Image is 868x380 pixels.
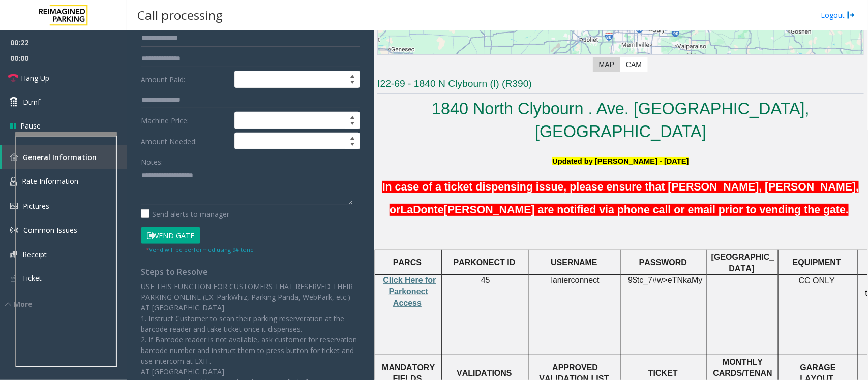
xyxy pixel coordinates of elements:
span: Pause [20,120,41,131]
img: logout [847,10,855,20]
img: 'icon' [10,274,17,283]
span: Decrease value [345,141,360,149]
img: 'icon' [10,251,17,258]
h3: I22-69 - 1840 N Clybourn (I) (R390) [377,77,864,94]
a: Click Here for Parkonect Access [383,276,436,307]
span: 9$tc_7#w> [628,276,668,284]
span: PARCS [393,258,422,267]
a: Logout [821,10,855,20]
span: Increase value [345,133,360,141]
span: Hang Up [21,73,49,83]
span: Decrease value [345,79,360,87]
span: PARKONECT ID [454,258,516,267]
img: 'icon' [10,203,18,209]
span: LaDonte [401,204,444,216]
h4: Steps to Resolve [141,267,360,277]
span: EQUIPMENT [793,258,841,267]
span: Dtmf [23,97,40,107]
span: PASSWORD [639,258,687,267]
div: More [5,299,127,309]
label: Machine Price: [138,112,232,129]
small: Vend will be performed using 9# tone [146,246,254,254]
span: USERNAME [551,258,597,267]
span: 45 [481,276,490,284]
img: 'icon' [10,153,18,161]
span: CC ONLY [799,276,835,285]
span: U [552,157,558,165]
span: lanierconnect [551,276,600,285]
span: [GEOGRAPHIC_DATA] [711,252,774,272]
span: eTNkaMy [668,276,702,285]
button: Vend Gate [141,227,200,244]
span: VALIDATIONS [457,369,512,377]
span: Increase value [345,112,360,120]
span: TICKET [648,369,678,377]
h3: Call processing [132,3,228,27]
a: 1840 North Clybourn . Ave. [GEOGRAPHIC_DATA], [GEOGRAPHIC_DATA] [432,100,810,141]
span: In case of a ticket dispensing issue, please ensure that [PERSON_NAME], [PERSON_NAME], or [382,181,859,216]
label: Map [593,57,620,72]
span: Decrease value [345,120,360,129]
label: Notes: [141,153,163,167]
img: 'icon' [10,226,18,234]
label: Amount Needed: [138,133,232,150]
img: 'icon' [10,177,17,186]
label: Send alerts to manager [141,209,229,219]
span: [PERSON_NAME] are notified via phone call or email prior to vending the gate. [444,204,849,216]
label: CAM [620,57,648,72]
label: Amount Paid: [138,71,232,88]
span: pdated by [PERSON_NAME] - [DATE] [558,157,689,165]
span: Increase value [345,71,360,79]
a: General Information [2,145,127,169]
